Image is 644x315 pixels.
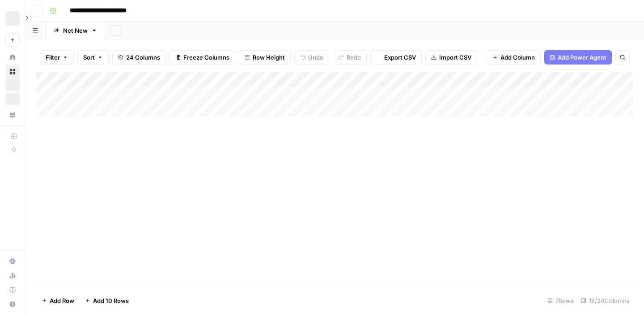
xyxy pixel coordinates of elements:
button: Sort [77,50,109,65]
span: Row Height [253,53,285,62]
button: Help + Support [5,297,20,311]
span: Import CSV [439,53,471,62]
button: Import CSV [425,50,477,65]
button: Undo [294,50,329,65]
button: Freeze Columns [169,50,235,65]
span: Freeze Columns [183,53,229,62]
button: Add Row [36,293,80,308]
button: Redo [333,50,367,65]
span: Add Power Agent [558,53,606,62]
a: Learning Hub [5,283,20,297]
span: Undo [308,53,323,62]
div: 7 Rows [544,293,577,308]
a: Usage [5,268,20,283]
span: Add Row [50,296,74,305]
button: Filter [40,50,74,65]
a: Settings [5,254,20,268]
span: Redo [347,53,361,62]
button: Add Column [487,50,541,65]
button: 24 Columns [112,50,166,65]
a: Browse [5,65,20,79]
a: Net New [46,22,105,39]
span: Add 10 Rows [93,296,129,305]
span: Filter [46,53,60,62]
div: 15/24 Columns [577,293,633,308]
span: Add Column [500,53,535,62]
a: Home [5,50,20,65]
span: Sort [83,53,95,62]
span: 24 Columns [126,53,160,62]
a: Your Data [5,108,20,122]
button: Add Power Agent [544,50,612,65]
button: Add 10 Rows [80,293,134,308]
button: Row Height [239,50,291,65]
div: Net New [63,26,88,35]
span: Export CSV [384,53,416,62]
button: Export CSV [370,50,422,65]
